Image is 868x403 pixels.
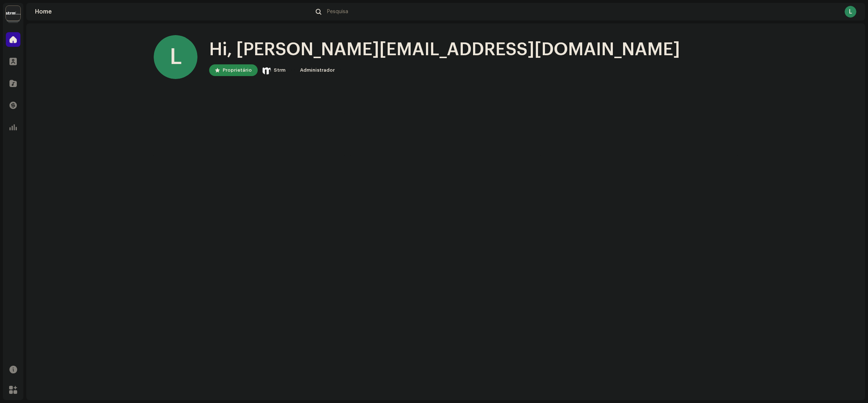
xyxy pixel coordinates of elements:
div: Hi, [PERSON_NAME][EMAIL_ADDRESS][DOMAIN_NAME] [209,38,680,61]
div: Administrador [300,66,335,75]
span: Pesquisa [327,9,348,15]
img: 408b884b-546b-4518-8448-1008f9c76b02 [6,6,20,20]
div: Strm [274,66,285,75]
div: L [845,6,856,18]
img: 408b884b-546b-4518-8448-1008f9c76b02 [262,66,271,75]
div: L [154,35,197,79]
div: Home [35,9,307,15]
div: Proprietário [223,66,252,75]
